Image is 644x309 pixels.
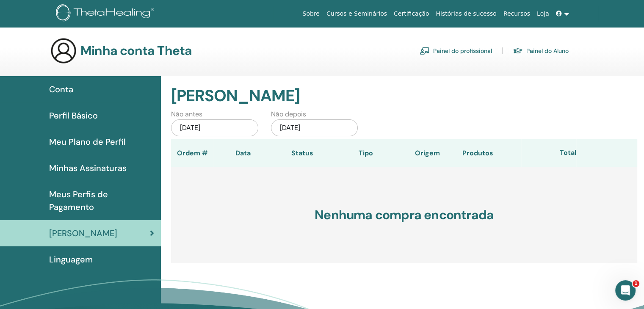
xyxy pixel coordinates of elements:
[513,47,523,55] img: graduation-cap.svg
[462,149,493,157] font: Produtos
[271,110,306,119] font: Não depois
[171,85,300,106] font: [PERSON_NAME]
[50,37,77,64] img: generic-user-icon.jpg
[615,280,636,301] iframe: Chat ao vivo do Intercom
[49,189,108,212] font: Meus Perfis de Pagamento
[49,110,98,121] font: Perfil Básico
[302,10,319,17] font: Sobre
[432,6,500,22] a: Histórias de sucesso
[291,149,313,157] font: Status
[323,6,390,22] a: Cursos e Seminários
[49,254,93,265] font: Linguagem
[634,281,638,286] font: 1
[533,6,553,22] a: Loja
[80,42,192,59] font: Minha conta Theta
[390,6,432,22] a: Certificação
[299,6,323,22] a: Sobre
[415,149,440,157] font: Origem
[49,136,126,147] font: Meu Plano de Perfil
[326,10,387,17] font: Cursos e Seminários
[315,207,494,223] font: Nenhuma compra encontrada
[394,10,429,17] font: Certificação
[500,6,533,22] a: Recursos
[433,47,492,55] font: Painel do profissional
[537,10,549,17] font: Loja
[560,148,576,157] font: Total
[171,110,202,119] font: Não antes
[180,123,200,132] font: [DATE]
[513,44,569,58] a: Painel do Aluno
[235,149,251,157] font: Data
[359,149,373,157] font: Tipo
[49,228,117,239] font: [PERSON_NAME]
[526,47,569,55] font: Painel do Aluno
[436,10,496,17] font: Histórias de sucesso
[49,84,73,95] font: Conta
[56,4,157,23] img: logo.png
[503,10,530,17] font: Recursos
[49,163,127,174] font: Minhas Assinaturas
[177,149,208,157] font: Ordem #
[420,47,430,55] img: chalkboard-teacher.svg
[280,123,300,132] font: [DATE]
[420,44,492,58] a: Painel do profissional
